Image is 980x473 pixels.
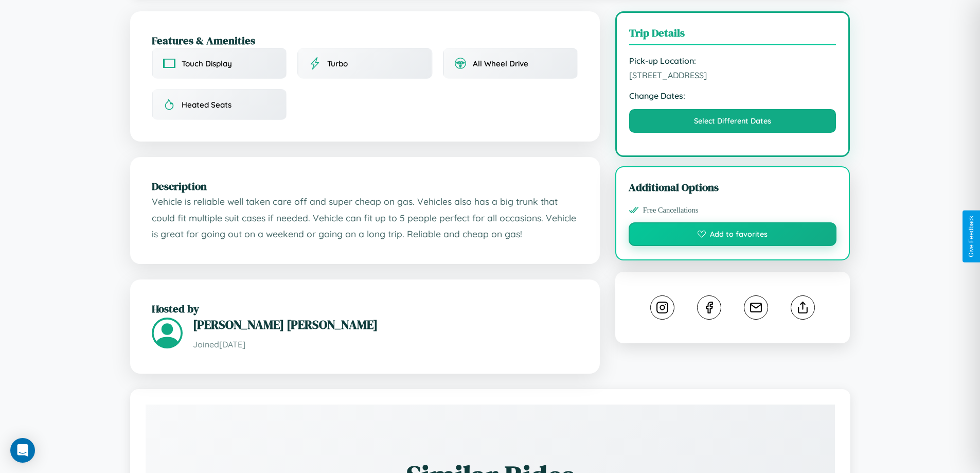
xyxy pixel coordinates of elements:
span: [STREET_ADDRESS] [629,70,836,80]
button: Add to favorites [629,222,837,246]
div: Give Feedback [968,216,975,257]
button: Select Different Dates [629,109,836,133]
h2: Description [152,179,578,194]
h3: Additional Options [629,180,837,195]
span: Turbo [327,59,348,68]
span: Touch Display [182,59,232,68]
h3: [PERSON_NAME] [PERSON_NAME] [193,316,578,333]
h3: Trip Details [629,25,836,45]
span: All Wheel Drive [473,59,528,68]
p: Vehicle is reliable well taken care off and super cheap on gas. Vehicles also has a big trunk tha... [152,194,578,242]
h2: Features & Amenities [152,33,578,48]
p: Joined [DATE] [193,337,578,352]
h2: Hosted by [152,301,578,316]
strong: Change Dates: [629,91,836,101]
strong: Pick-up Location: [629,56,836,66]
span: Heated Seats [182,100,231,110]
span: Free Cancellations [643,206,699,215]
div: Open Intercom Messenger [10,438,35,463]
